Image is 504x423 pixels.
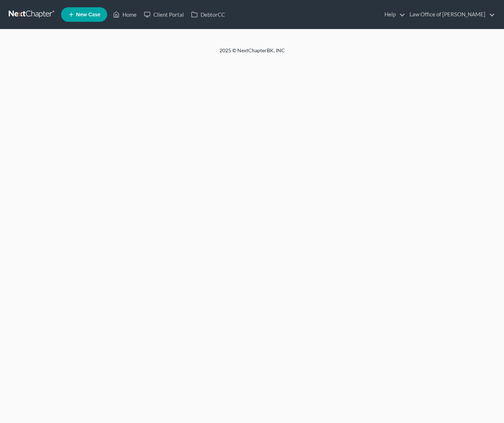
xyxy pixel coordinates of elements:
[109,8,140,21] a: Home
[61,7,107,22] new-legal-case-button: New Case
[140,8,188,21] a: Client Portal
[381,8,405,21] a: Help
[406,8,495,21] a: Law Office of [PERSON_NAME]
[188,8,229,21] a: DebtorCC
[45,47,459,60] div: 2025 © NextChapterBK, INC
